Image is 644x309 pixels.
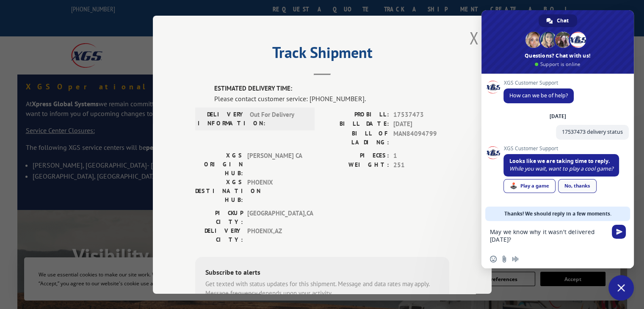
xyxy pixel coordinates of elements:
span: While you wait, want to play a cool game? [509,165,613,172]
span: PHOENIX [247,177,304,204]
label: ESTIMATED DELIVERY TIME: [214,84,449,94]
label: PROBILL: [322,110,389,119]
span: 1 [393,151,449,160]
label: XGS ORIGIN HUB: [195,151,243,177]
a: Play a game [503,179,556,193]
label: XGS DESTINATION HUB: [195,177,243,204]
textarea: Compose your message... [490,221,608,250]
div: Get texted with status updates for this shipment. Message and data rates may apply. Message frequ... [205,279,439,298]
label: DELIVERY INFORMATION: [198,110,246,127]
span: XGS Customer Support [503,80,574,86]
span: Insert an emoji [490,256,497,262]
span: Chat [557,14,569,27]
label: DELIVERY CITY: [195,226,243,244]
a: No, thanks [558,179,597,193]
a: Chat [539,14,577,27]
span: 🕹️ [510,182,517,189]
label: PICKUP CITY: [195,208,243,226]
span: [DATE] [393,119,449,129]
span: 251 [393,160,449,170]
label: BILL DATE: [322,119,389,129]
a: Close chat [608,275,634,301]
label: BILL OF LADING: [322,129,389,146]
span: Thanks! We should reply in a few moments. [504,207,611,221]
span: Out For Delivery [250,110,307,127]
span: Send a file [501,256,508,262]
span: 17537473 [393,110,449,119]
span: XGS Customer Support [503,146,619,152]
span: How can we be of help? [509,92,568,99]
div: Subscribe to alerts [205,267,439,279]
label: PIECES: [322,151,389,160]
label: WEIGHT: [322,160,389,170]
span: [GEOGRAPHIC_DATA] , CA [247,208,304,226]
h2: Track Shipment [195,47,449,63]
span: Send [612,225,626,239]
span: PHOENIX , AZ [247,226,304,244]
div: [DATE] [550,114,566,119]
span: MAN84094799 [393,129,449,146]
span: Audio message [512,256,519,262]
div: Please contact customer service: [PHONE_NUMBER]. [214,93,449,103]
span: 17537473 delivery status [562,128,623,135]
button: Close modal [467,26,481,50]
span: Looks like we are taking time to reply. [509,157,610,165]
span: [PERSON_NAME] CA [247,151,304,177]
